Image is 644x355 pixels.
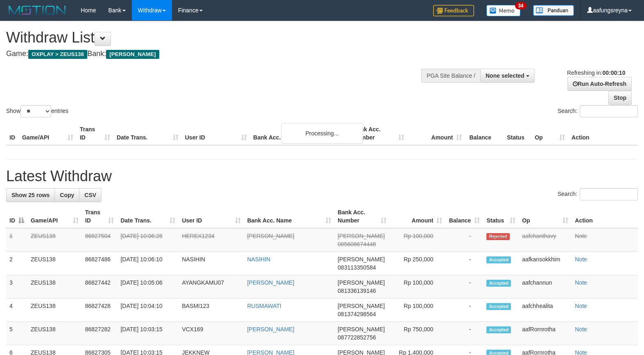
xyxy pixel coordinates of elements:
[6,299,27,322] td: 4
[486,280,511,287] span: Accepted
[6,228,27,252] td: 1
[531,122,568,145] th: Op
[572,205,638,228] th: Action
[334,205,390,228] th: Bank Acc. Number: activate to sort column ascending
[6,188,55,202] a: Show 25 rows
[338,303,385,309] span: [PERSON_NAME]
[19,122,77,145] th: Game/API
[504,122,531,145] th: Status
[519,322,572,345] td: aafRornrotha
[179,322,244,345] td: VCX169
[20,105,51,117] select: Showentries
[82,275,118,299] td: 86827442
[179,228,244,252] td: HEREX1234
[182,122,250,145] th: User ID
[27,275,82,299] td: ZEUS138
[568,122,638,145] th: Action
[519,252,572,275] td: aafkansokkhim
[390,228,446,252] td: Rp 100,000
[6,275,27,299] td: 3
[82,205,118,228] th: Trans ID: activate to sort column ascending
[519,228,572,252] td: aafchanthavy
[515,2,526,9] span: 34
[390,299,446,322] td: Rp 100,000
[6,122,19,145] th: ID
[77,122,113,145] th: Trans ID
[6,252,27,275] td: 2
[338,264,376,271] span: Copy 083113350584 to clipboard
[390,205,446,228] th: Amount: activate to sort column ascending
[82,322,118,345] td: 86827282
[533,5,574,16] img: panduan.png
[486,256,511,263] span: Accepted
[580,188,638,200] input: Search:
[338,334,376,341] span: Copy 087722852756 to clipboard
[338,311,376,317] span: Copy 081374298564 to clipboard
[580,105,638,117] input: Search:
[27,205,82,228] th: Game/API: activate to sort column ascending
[6,322,27,345] td: 5
[338,288,376,294] span: Copy 081336139146 to clipboard
[82,252,118,275] td: 86827486
[602,70,625,76] strong: 00:00:10
[338,241,376,247] span: Copy 085608674448 to clipboard
[445,228,483,252] td: -
[445,205,483,228] th: Balance: activate to sort column ascending
[247,256,271,263] a: NASIHIN
[6,205,27,228] th: ID: activate to sort column descending
[247,303,281,309] a: RUSMAWATI
[483,205,519,228] th: Status: activate to sort column ascending
[390,252,446,275] td: Rp 250,000
[117,205,179,228] th: Date Trans.: activate to sort column ascending
[558,188,638,200] label: Search:
[6,105,68,117] label: Show entries
[519,299,572,322] td: aafchhealita
[281,123,363,144] div: Processing...
[54,188,79,202] a: Copy
[465,122,504,145] th: Balance
[106,50,159,59] span: [PERSON_NAME]
[608,91,632,105] a: Stop
[179,252,244,275] td: NASIHIN
[486,303,511,310] span: Accepted
[567,77,632,91] a: Run Auto-Refresh
[390,275,446,299] td: Rp 100,000
[27,299,82,322] td: ZEUS138
[486,5,521,16] img: Button%20Memo.svg
[445,322,483,345] td: -
[27,322,82,345] td: ZEUS138
[27,252,82,275] td: ZEUS138
[28,50,87,59] span: OXPLAY > ZEUS138
[486,233,509,240] span: Rejected
[338,256,385,263] span: [PERSON_NAME]
[6,168,638,184] h1: Latest Withdraw
[519,205,572,228] th: Op: activate to sort column ascending
[338,279,385,286] span: [PERSON_NAME]
[250,122,350,145] th: Bank Acc. Name
[247,279,294,286] a: [PERSON_NAME]
[6,50,421,58] h4: Game: Bank:
[575,256,587,263] a: Note
[575,326,587,333] a: Note
[6,4,68,16] img: MOTION_logo.png
[421,69,480,83] div: PGA Site Balance /
[567,70,625,76] span: Refreshing in:
[338,233,385,239] span: [PERSON_NAME]
[558,105,638,117] label: Search:
[338,326,385,333] span: [PERSON_NAME]
[82,299,118,322] td: 86827428
[60,192,74,198] span: Copy
[575,303,587,309] a: Note
[6,29,421,46] h1: Withdraw List
[445,275,483,299] td: -
[433,5,474,16] img: Feedback.jpg
[117,275,179,299] td: [DATE] 10:05:06
[575,233,587,239] a: Note
[390,322,446,345] td: Rp 750,000
[179,299,244,322] td: BASMI123
[11,192,50,198] span: Show 25 rows
[113,122,182,145] th: Date Trans.
[480,69,535,83] button: None selected
[79,188,102,202] a: CSV
[117,322,179,345] td: [DATE] 10:03:15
